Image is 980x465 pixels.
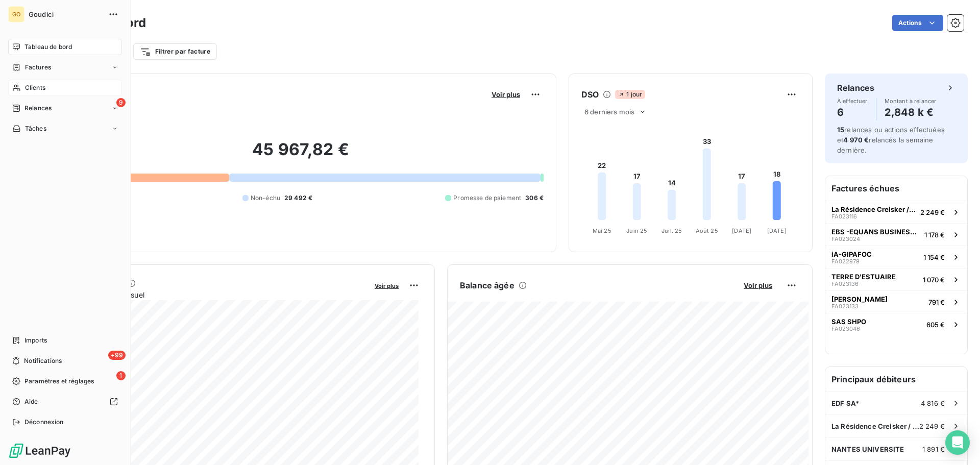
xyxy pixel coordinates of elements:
span: FA023133 [831,303,859,309]
span: 9 [116,98,126,107]
tspan: Août 25 [696,227,718,234]
span: Clients [25,83,45,92]
h2: 45 967,82 € [58,139,544,170]
span: 1 891 € [922,445,945,453]
button: Filtrer par facture [133,43,217,60]
span: Factures [25,63,51,72]
span: FA023136 [831,281,859,287]
span: 6 derniers mois [584,108,634,116]
h4: 6 [837,104,868,120]
span: 2 249 € [919,422,945,430]
h4: 2,848 k € [885,104,937,120]
span: relances ou actions effectuées et relancés la semaine dernière. [837,126,945,154]
div: GO [8,6,24,22]
span: FA023046 [831,326,860,332]
span: Promesse de paiement [453,193,521,203]
span: FA022979 [831,258,860,264]
span: Goudici [29,10,102,18]
span: Aide [24,397,38,406]
button: Voir plus [488,90,523,99]
h6: DSO [581,88,599,101]
span: Voir plus [492,90,520,99]
span: 29 492 € [284,193,312,203]
span: EBS -EQUANS BUSINESS SUPPORT [831,228,920,236]
button: iA-GIPAFOCFA0229791 154 € [825,246,967,268]
span: Chiffre d'affaires mensuel [58,289,367,300]
span: FA023024 [831,236,860,242]
span: 306 € [525,193,544,203]
h6: Factures échues [825,176,967,201]
span: À effectuer [837,98,868,104]
img: Logo LeanPay [8,443,71,459]
tspan: [DATE] [732,227,751,234]
h6: Balance âgée [460,279,514,291]
span: 791 € [928,298,945,306]
span: Imports [24,336,47,345]
tspan: [DATE] [767,227,787,234]
span: Montant à relancer [885,98,937,104]
span: [PERSON_NAME] [831,295,888,303]
tspan: Mai 25 [593,227,611,234]
button: Voir plus [372,281,402,290]
span: Notifications [24,356,62,365]
span: 1 154 € [923,253,945,261]
button: La Résidence Creisker / CRT Loire LittoralFA0231162 249 € [825,201,967,223]
button: SAS SHPOFA023046605 € [825,313,967,335]
span: 4 970 € [843,136,869,144]
span: Relances [24,104,52,113]
h6: Principaux débiteurs [825,367,967,391]
span: La Résidence Creisker / CRT Loire Littoral [831,422,919,430]
span: +99 [108,351,126,360]
span: La Résidence Creisker / CRT Loire Littoral [831,205,916,213]
span: 4 816 € [921,399,945,407]
tspan: Juin 25 [626,227,647,234]
div: Open Intercom Messenger [945,430,970,455]
span: Voir plus [375,282,399,289]
span: 15 [837,126,844,134]
span: Non-échu [251,193,280,203]
span: 1 178 € [924,231,945,239]
span: 1 jour [615,90,645,99]
span: Tableau de bord [24,42,72,52]
tspan: Juil. 25 [661,227,682,234]
span: 2 249 € [920,208,945,216]
a: Aide [8,394,122,410]
span: Voir plus [744,281,772,289]
span: 1 070 € [923,276,945,284]
h6: Relances [837,82,874,94]
span: Paramètres et réglages [24,377,94,386]
span: iA-GIPAFOC [831,250,872,258]
button: Voir plus [741,281,775,290]
span: TERRE D'ESTUAIRE [831,273,896,281]
button: Actions [892,15,943,31]
span: NANTES UNIVERSITE [831,445,904,453]
button: EBS -EQUANS BUSINESS SUPPORTFA0230241 178 € [825,223,967,246]
button: TERRE D'ESTUAIREFA0231361 070 € [825,268,967,290]
span: EDF SA* [831,399,859,407]
span: 605 € [926,321,945,329]
span: 1 [116,371,126,380]
button: [PERSON_NAME]FA023133791 € [825,290,967,313]
span: SAS SHPO [831,317,866,326]
span: Tâches [25,124,46,133]
span: FA023116 [831,213,857,219]
span: Déconnexion [24,418,64,427]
